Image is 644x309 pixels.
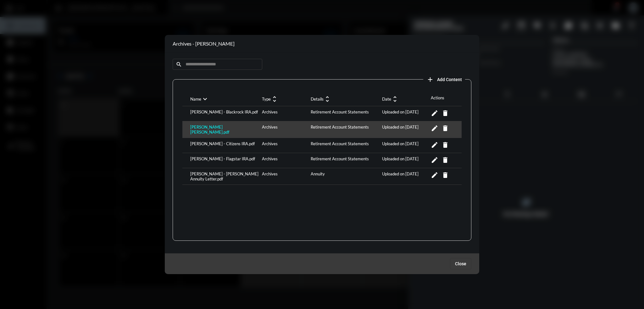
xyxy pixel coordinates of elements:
mat-icon: unfold_more [324,95,331,103]
div: Archives [260,156,309,165]
mat-icon: Edit Content [431,156,438,164]
p: Date [382,97,391,102]
p: Actions [431,95,454,100]
div: Archives [260,171,309,181]
div: Annuity [309,171,381,181]
p: Name [190,97,201,102]
div: Archives [260,124,309,135]
mat-icon: Edit Content [431,171,438,179]
mat-icon: Edit Content [431,109,438,117]
mat-icon: Delete Content [441,124,449,132]
div: Uploaded on [DATE] [380,109,429,118]
p: Type [262,97,271,102]
div: Uploaded on [DATE] [380,171,429,181]
div: Uploaded on [DATE] [380,124,429,135]
h2: Archives - [PERSON_NAME] [173,41,235,47]
mat-icon: unfold_more [391,95,399,103]
button: Close [450,258,471,269]
mat-icon: Edit Content [431,124,438,132]
mat-icon: Delete Content [441,171,449,179]
span: Close [455,261,466,266]
mat-icon: Edit Content [431,141,438,149]
mat-icon: Delete Content [441,109,449,117]
div: [PERSON_NAME] - Citizens IRA.pdf [189,141,260,150]
div: Retirement Account Statements [309,109,381,118]
div: Retirement Account Statements [309,124,381,135]
div: [PERSON_NAME] - [PERSON_NAME] Annuity Letter.pdf [189,171,260,181]
div: Archives [260,109,309,118]
div: Retirement Account Statements [309,141,381,150]
button: add vault [423,73,465,86]
div: [PERSON_NAME] - Blackrock IRA.pdf [189,109,260,118]
div: Retirement Account Statements [309,156,381,165]
mat-icon: unfold_more [271,95,278,103]
div: [PERSON_NAME] - Flagstar IRA.pdf [189,156,260,165]
mat-icon: expand_more [201,95,209,103]
mat-icon: Delete Content [441,141,449,149]
div: Archives [260,141,309,150]
mat-icon: Delete Content [441,156,449,164]
div: Uploaded on [DATE] [380,156,429,165]
span: Add Content [437,77,462,82]
div: Uploaded on [DATE] [380,141,429,150]
p: Details [311,97,324,102]
mat-icon: add [426,76,434,83]
div: [PERSON_NAME] [PERSON_NAME].pdf [189,124,260,135]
